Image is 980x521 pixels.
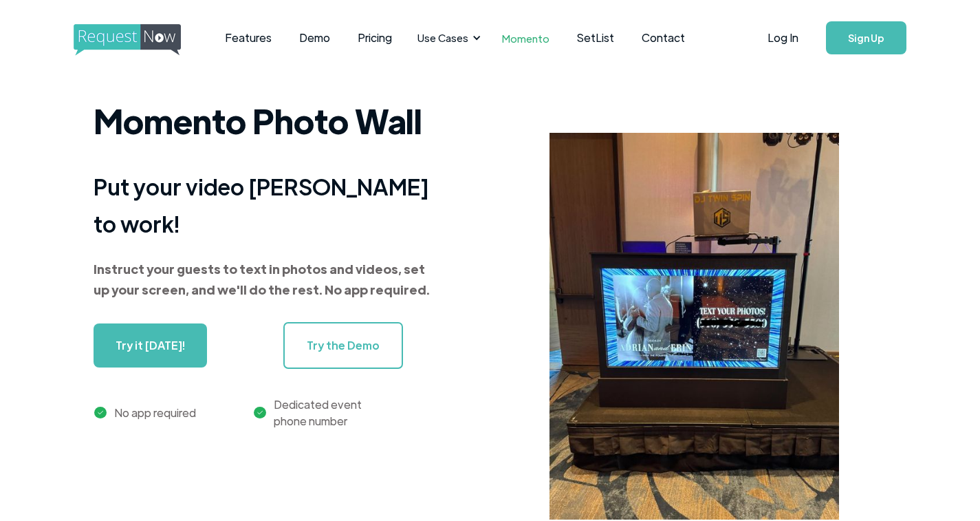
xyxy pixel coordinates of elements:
[274,396,362,429] div: Dedicated event phone number
[94,323,207,368] a: Try it [DATE]!
[94,172,429,237] strong: Put your video [PERSON_NAME] to work!
[74,24,206,56] img: requestnow logo
[94,407,106,418] img: green check
[409,17,485,59] div: Use Cases
[549,133,839,520] img: iphone screenshot of usage
[74,24,177,52] a: home
[563,17,628,59] a: SetList
[628,17,699,59] a: Contact
[826,21,906,54] a: Sign Up
[254,407,265,418] img: green checkmark
[285,17,344,59] a: Demo
[488,18,563,59] a: Momento
[754,14,812,62] a: Log In
[211,17,285,59] a: Features
[94,93,437,148] h1: Momento Photo Wall
[344,17,406,59] a: Pricing
[417,30,468,45] div: Use Cases
[114,405,196,421] div: No app required
[283,322,403,369] a: Try the Demo
[94,261,430,297] strong: Instruct your guests to text in photos and videos, set up your screen, and we'll do the rest. No ...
